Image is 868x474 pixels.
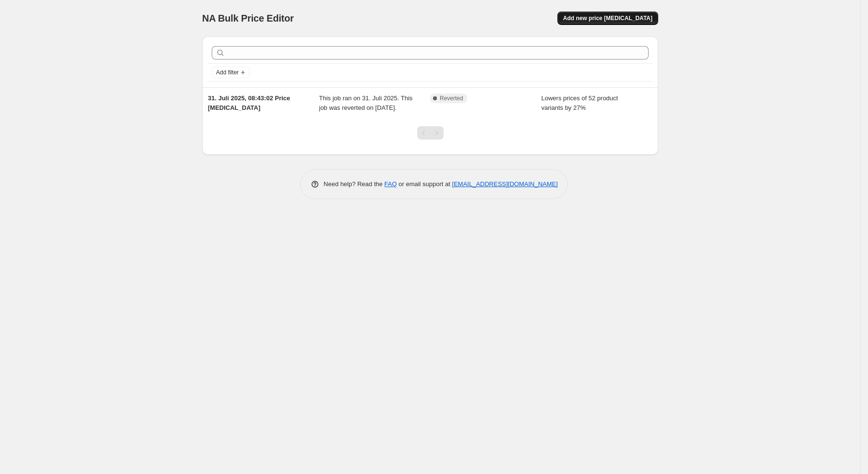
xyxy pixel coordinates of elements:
button: Add new price [MEDICAL_DATA] [557,12,658,25]
span: NA Bulk Price Editor [202,13,294,24]
span: Add filter [216,69,239,76]
span: 31. Juli 2025, 08:43:02 Price [MEDICAL_DATA] [208,95,290,111]
span: Reverted [440,95,463,102]
span: Need help? Read the [324,180,385,188]
span: This job ran on 31. Juli 2025. This job was reverted on [DATE]. [319,95,413,111]
span: Add new price [MEDICAL_DATA] [563,14,652,22]
span: or email support at [397,180,452,188]
button: Add filter [212,67,250,78]
a: [EMAIL_ADDRESS][DOMAIN_NAME] [452,180,558,188]
a: FAQ [385,180,397,188]
nav: Pagination [417,126,444,140]
span: Lowers prices of 52 product variants by 27% [542,95,618,111]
